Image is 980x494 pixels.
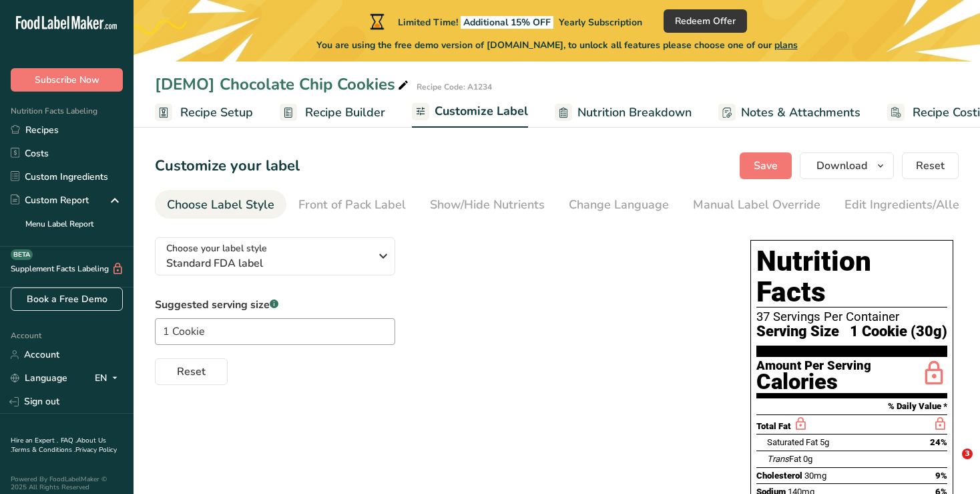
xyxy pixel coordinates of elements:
div: Change Language [569,196,669,214]
a: Nutrition Breakdown [555,98,692,128]
span: Reset [177,364,206,380]
a: Book a Free Demo [11,287,123,311]
button: Download [800,152,894,179]
span: Customize Label [435,102,528,120]
label: Suggested serving size [155,297,395,313]
span: plans [774,39,798,51]
span: Total Fat [756,421,791,431]
div: Amount Per Serving [756,360,871,372]
div: Manual Label Override [693,196,820,214]
iframe: Intercom live chat [935,449,967,481]
span: Subscribe Now [35,73,99,87]
div: Calories [756,372,871,392]
button: Reset [902,152,959,179]
div: Powered By FoodLabelMaker © 2025 All Rights Reserved [11,475,123,491]
span: Cholesterol [756,471,802,481]
a: Recipe Setup [155,98,253,128]
span: 0g [803,454,812,464]
span: Download [816,158,867,174]
div: 37 Servings Per Container [756,310,947,324]
a: FAQ . [61,436,77,445]
span: 5g [820,437,829,447]
a: Hire an Expert . [11,436,58,445]
a: About Us . [11,436,106,455]
a: Terms & Conditions . [11,445,75,455]
span: Fat [767,454,801,464]
span: Save [754,158,778,174]
span: Recipe Setup [180,104,253,122]
button: Redeem Offer [664,9,747,33]
section: % Daily Value * [756,398,947,414]
div: BETA [11,249,33,260]
a: Notes & Attachments [718,98,861,128]
a: Language [11,366,67,390]
button: Choose your label style Standard FDA label [155,237,395,275]
div: Choose Label Style [167,196,274,214]
span: 3 [962,449,973,459]
a: Privacy Policy [75,445,117,455]
span: 30mg [804,471,826,481]
span: Nutrition Breakdown [577,104,692,122]
button: Subscribe Now [11,68,123,92]
span: You are using the free demo version of [DOMAIN_NAME], to unlock all features please choose one of... [316,38,798,52]
div: Show/Hide Nutrients [430,196,545,214]
span: Standard FDA label [166,255,370,271]
i: Trans [767,454,789,464]
div: Recipe Code: A1234 [417,81,492,93]
span: 24% [930,437,947,447]
span: Recipe Builder [305,104,385,122]
div: [DEMO] Chocolate Chip Cookies [155,72,411,96]
span: Serving Size [756,324,839,340]
span: Additional 15% OFF [461,16,553,29]
div: Custom Report [11,193,89,207]
span: Yearly Subscription [559,16,642,29]
button: Save [740,152,792,179]
span: Saturated Fat [767,437,818,447]
a: Customize Label [412,96,528,128]
span: 1 Cookie (30g) [850,324,947,340]
div: Limited Time! [367,13,642,29]
button: Reset [155,358,228,385]
div: Front of Pack Label [298,196,406,214]
h1: Nutrition Facts [756,246,947,307]
div: EN [95,370,123,386]
a: Recipe Builder [280,98,385,128]
span: Reset [916,158,945,174]
span: Redeem Offer [675,14,736,28]
h1: Customize your label [155,155,300,177]
span: Choose your label style [166,241,267,255]
span: Notes & Attachments [741,104,861,122]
